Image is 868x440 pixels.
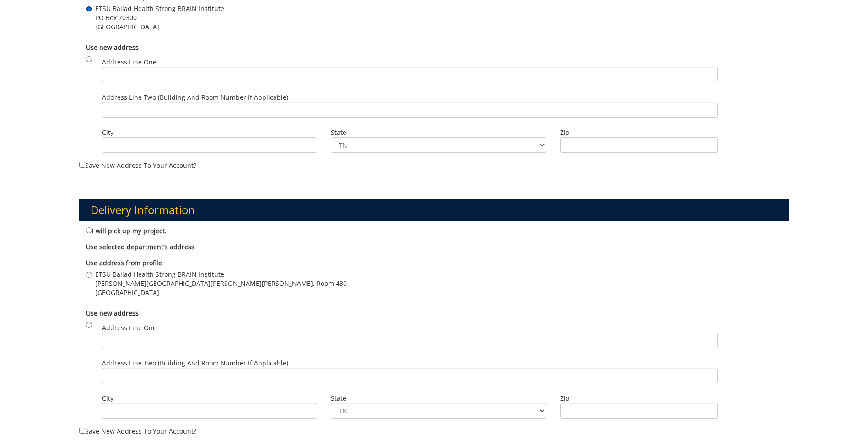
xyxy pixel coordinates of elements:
span: ETSU Ballad Health Strong BRAIN Institute [95,270,347,279]
span: ETSU Ballad Health Strong BRAIN Institute [95,4,224,13]
input: Save new address to your account? [79,162,85,168]
input: Address Line Two (Building and Room Number if applicable) [102,368,718,383]
input: ETSU Ballad Health Strong BRAIN Institute PO Box 70300 [GEOGRAPHIC_DATA] [86,6,92,12]
label: State [331,394,546,403]
input: City [102,137,317,153]
input: Address Line Two (Building and Room Number if applicable) [102,102,718,118]
h3: Delivery Information [79,199,789,220]
input: Zip [560,403,718,419]
label: Address Line Two (Building and Room Number if applicable) [102,359,718,383]
span: [GEOGRAPHIC_DATA] [95,288,347,297]
b: Use selected department's address [86,242,194,251]
b: Use new address [86,43,139,52]
input: Address Line One [102,67,718,82]
b: Use new address [86,309,139,317]
span: [GEOGRAPHIC_DATA] [95,22,224,32]
label: Address Line One [102,323,718,348]
input: Save new address to your account? [79,428,85,434]
input: Zip [560,137,718,153]
label: Address Line One [102,58,718,82]
input: ETSU Ballad Health Strong BRAIN Institute [PERSON_NAME][GEOGRAPHIC_DATA][PERSON_NAME][PERSON_NAME... [86,272,92,278]
label: City [102,128,317,137]
label: Zip [560,394,718,403]
label: State [331,128,546,137]
b: Use address from profile [86,258,162,267]
span: PO Box 70300 [95,13,224,22]
label: City [102,394,317,403]
label: Zip [560,128,718,137]
input: I will pick up my project. [86,227,92,233]
label: Address Line Two (Building and Room Number if applicable) [102,93,718,118]
label: I will pick up my project. [86,225,167,236]
input: Address Line One [102,333,718,348]
input: City [102,403,317,419]
span: [PERSON_NAME][GEOGRAPHIC_DATA][PERSON_NAME][PERSON_NAME], Room 430 [95,279,347,288]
